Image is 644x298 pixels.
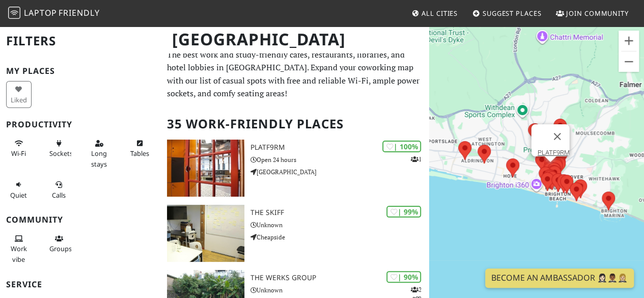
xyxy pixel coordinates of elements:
span: Power sockets [49,149,73,158]
a: Suggest Places [468,4,546,22]
h3: Productivity [6,120,155,129]
button: Quiet [6,176,32,203]
button: Long stays [87,135,112,172]
span: Join Community [566,9,629,18]
span: Group tables [49,244,72,253]
img: LaptopFriendly [8,7,20,19]
p: Unknown [250,285,429,295]
h3: The Werks Group [250,274,429,282]
button: Zoom in [619,31,639,51]
h2: Filters [6,25,155,57]
div: | 99% [386,206,421,218]
span: Suggest Places [483,9,542,18]
img: The Skiff [167,205,244,262]
span: Stable Wi-Fi [11,149,26,158]
p: The best work and study-friendly cafes, restaurants, libraries, and hotel lobbies in [GEOGRAPHIC_... [167,48,423,100]
span: Work-friendly tables [130,149,149,158]
h3: Community [6,215,155,225]
a: All Cities [407,4,462,22]
h3: My Places [6,66,155,76]
h2: 35 Work-Friendly Places [167,109,423,140]
button: Close [545,124,570,149]
p: Unknown [250,220,429,230]
button: Calls [46,176,72,203]
div: | 100% [382,141,421,152]
div: | 90% [386,271,421,283]
h1: [GEOGRAPHIC_DATA] [164,25,427,53]
span: Laptop [24,7,57,18]
h3: The Skiff [250,208,429,217]
button: Tables [127,135,152,162]
button: Zoom out [619,51,639,72]
span: People working [11,244,27,263]
button: Wi-Fi [6,135,32,162]
p: Open 24 hours [250,155,429,165]
a: LaptopFriendly LaptopFriendly [8,5,100,22]
span: Video/audio calls [52,191,66,200]
a: PLATF9RM | 100% 1 PLATF9RM Open 24 hours [GEOGRAPHIC_DATA] [161,140,429,197]
a: PLATF9RM [538,149,570,156]
p: 1 [410,154,421,164]
a: The Skiff | 99% The Skiff Unknown Cheapside [161,205,429,262]
span: Friendly [59,7,99,18]
span: Long stays [91,149,107,168]
span: Quiet [10,191,27,200]
p: [GEOGRAPHIC_DATA] [250,167,429,177]
p: Cheapside [250,232,429,242]
h3: PLATF9RM [250,143,429,152]
h3: Service [6,280,155,289]
a: Join Community [552,4,633,22]
button: Work vibe [6,230,32,267]
img: PLATF9RM [167,140,244,197]
button: Groups [46,230,72,257]
button: Sockets [46,135,72,162]
span: All Cities [422,9,458,18]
